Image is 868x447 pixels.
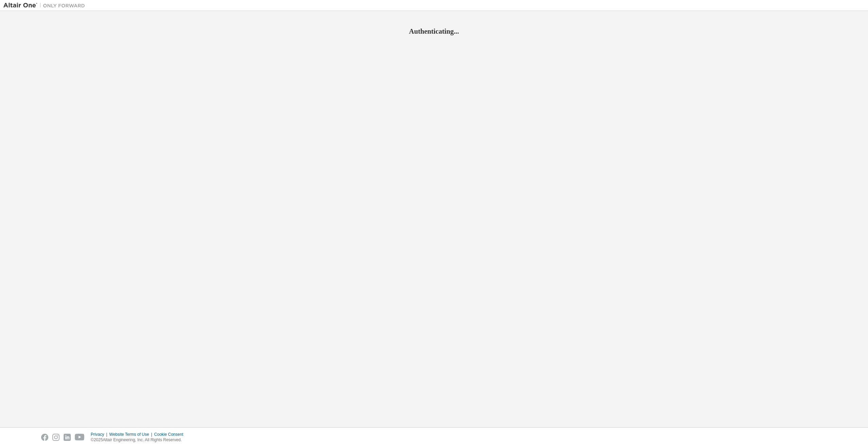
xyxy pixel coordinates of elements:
img: facebook.svg [41,434,48,441]
img: instagram.svg [52,434,60,441]
p: © 2025 Altair Engineering, Inc. All Rights Reserved. [91,437,187,443]
img: youtube.svg [75,434,85,441]
img: Altair One [3,2,88,9]
div: Privacy [91,432,109,437]
h2: Authenticating... [3,27,865,36]
div: Website Terms of Use [109,432,154,437]
img: linkedin.svg [64,434,71,441]
div: Cookie Consent [154,432,187,437]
